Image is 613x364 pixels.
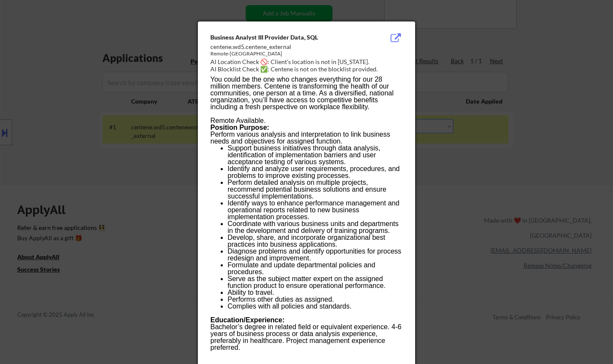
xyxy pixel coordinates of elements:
[228,145,402,165] li: Support business initiatives through data analysis, identification of implementation barriers and...
[228,179,402,200] li: Perform detailed analysis on multiple projects, recommend potential business solutions and ensure...
[210,124,402,145] p: Perform various analysis and interpretation to link business needs and objectives for assigned fu...
[210,76,394,110] span: You could be the one who changes everything for our 28 million members. Centene is transforming t...
[228,275,402,289] li: Serve as the subject matter expert on the assigned function product to ensure operational perform...
[228,248,402,262] li: Diagnose problems and identify opportunities for process redesign and improvement.
[210,117,402,124] p: Remote Available.
[228,262,402,275] li: Formulate and update departmental policies and procedures.
[228,200,402,220] li: Identify ways to enhance performance management and operational reports related to new business i...
[210,124,269,131] b: Position Purpose:
[228,296,402,303] li: Performs other duties as assigned.
[228,234,402,248] li: Develop, share, and incorporate organizational best practices into business applications.
[210,33,359,42] div: Business Analyst III Provider Data, SQL
[210,316,285,324] b: Education/Experience:
[228,303,402,310] li: Complies with all policies and standards.
[228,165,402,179] li: Identify and analyze user requirements, procedures, and problems to improve existing processes.
[210,50,359,58] div: Remote-[GEOGRAPHIC_DATA]
[228,289,402,296] li: Ability to travel.
[210,43,359,51] div: centene.wd5.centene_external
[228,220,402,234] li: Coordinate with various business units and departments in the development and delivery of trainin...
[210,58,406,66] div: AI Location Check 🚫: Client's location is not in [US_STATE].
[210,65,406,73] div: AI Blocklist Check ✅: Centene is not on the blocklist provided.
